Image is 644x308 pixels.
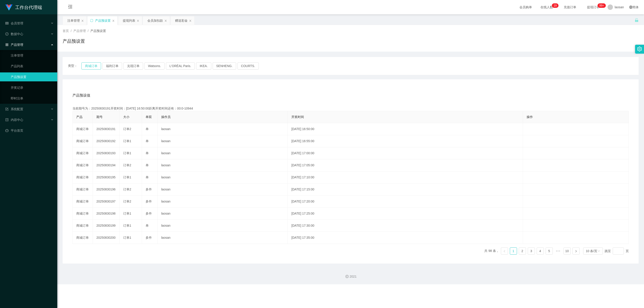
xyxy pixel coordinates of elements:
[146,188,152,191] span: 多件
[5,4,13,11] img: logo.9652507e.png
[5,21,23,25] span: 会员管理
[5,43,8,46] i: 图标: appstore-o
[158,135,288,147] td: laosan
[585,6,602,9] span: 提现订单
[629,6,632,9] i: 图标: global
[5,108,8,111] i: 图标: form
[123,115,129,119] span: 大小
[555,247,562,255] span: •••
[73,171,93,184] td: 商城订单
[95,16,111,25] div: 产品预设置
[291,115,304,119] span: 开奖时间
[68,62,81,70] span: 类型：
[73,184,93,196] td: 商城订单
[586,248,597,254] div: 10 条/页
[5,43,23,46] span: 产品管理
[93,232,120,244] td: 20250830200
[484,247,499,255] li: 共 98 条，
[5,107,23,111] span: 系统配置
[73,147,93,159] td: 商城订单
[158,159,288,171] td: laosan
[5,126,54,135] a: 图标: dashboard平台首页
[146,163,149,167] span: 单
[93,147,120,159] td: 20250830193
[63,38,85,44] h1: 产品预设置
[61,274,640,279] div: 2021
[575,250,577,253] i: 图标: right
[123,224,131,227] span: 订单1
[158,184,288,196] td: laosan
[5,32,23,36] span: 数据中心
[63,29,69,33] span: 首页
[527,115,533,119] span: 操作
[88,29,89,33] span: /
[73,208,93,220] td: 商城订单
[72,106,629,111] div: 当前期号为：20250830191开奖时间：[DATE] 16:50:00距离开奖时间还有：00:0-10944
[15,0,42,15] h1: 工作台代理端
[572,247,580,255] li: 下一页
[144,62,165,70] button: Watsons.
[501,247,508,255] li: 上一页
[635,18,639,22] i: 图标: unlock
[164,19,167,22] i: 图标: close
[76,115,83,119] span: 产品
[519,248,526,254] a: 2
[564,248,570,254] a: 10
[345,275,349,278] i: 图标: copyright
[146,175,149,179] span: 单
[538,6,555,9] span: 在线人数
[196,62,211,70] button: IKEA.
[93,220,120,232] td: 20250830199
[123,188,131,191] span: 订单2
[5,22,8,25] i: 图标: table
[537,247,544,255] li: 4
[519,247,526,255] li: 2
[598,3,606,8] sup: 1030
[166,62,195,70] button: L'ORÉAL Paris.
[288,147,523,159] td: [DATE] 17:00:00
[93,171,120,184] td: 20250830195
[158,196,288,208] td: laosan
[146,139,149,143] span: 单
[90,29,106,33] span: 产品预设置
[158,208,288,220] td: laosan
[123,139,131,143] span: 订单1
[102,62,122,70] button: 福利订单
[5,5,42,9] a: 工作台代理端
[73,159,93,171] td: 商城订单
[73,123,93,135] td: 商城订单
[93,135,120,147] td: 20250830192
[93,159,120,171] td: 20250830194
[554,3,555,8] p: 1
[5,118,23,122] span: 内容中心
[5,32,8,36] i: 图标: check-circle-o
[90,19,93,22] i: 图标: sync
[288,171,523,184] td: [DATE] 17:10:00
[158,171,288,184] td: laosan
[561,6,578,9] span: 充值订单
[288,220,523,232] td: [DATE] 17:30:00
[11,72,54,81] a: 产品预设置
[288,184,523,196] td: [DATE] 17:15:00
[93,184,120,196] td: 20250830196
[147,16,163,25] div: 会员加扣款
[146,151,149,155] span: 单
[288,208,523,220] td: [DATE] 17:25:00
[597,250,600,253] i: 图标: down
[510,248,517,254] a: 1
[73,135,93,147] td: 商城订单
[146,127,149,131] span: 单
[73,220,93,232] td: 商城订单
[528,247,535,255] li: 3
[288,159,523,171] td: [DATE] 17:05:00
[112,19,115,22] i: 图标: close
[175,16,188,25] div: 赠送彩金
[555,247,562,255] li: 向后 5 页
[123,163,131,167] span: 订单2
[213,62,236,70] button: SENHENG.
[288,232,523,244] td: [DATE] 17:35:00
[73,196,93,208] td: 商城订单
[123,127,131,131] span: 订单2
[5,118,8,121] i: 图标: profile
[71,29,72,33] span: /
